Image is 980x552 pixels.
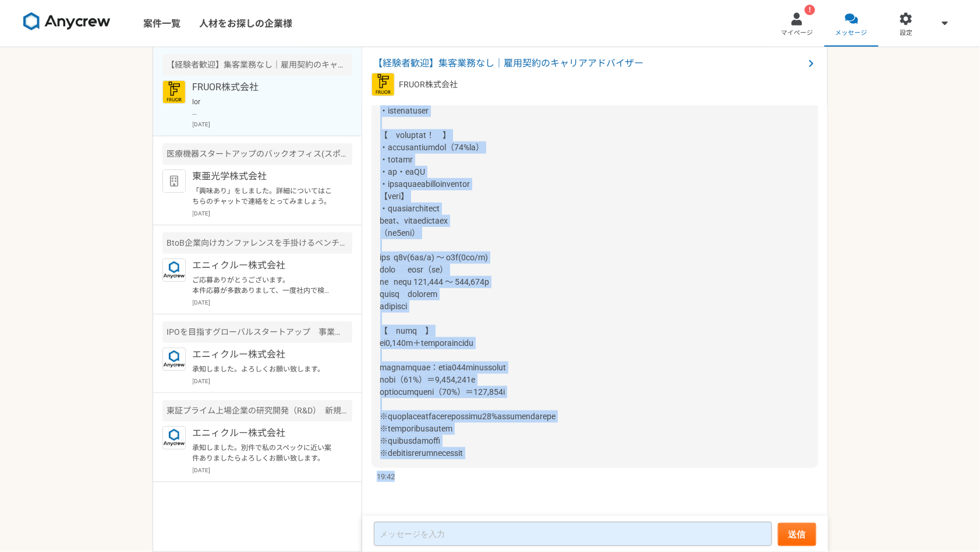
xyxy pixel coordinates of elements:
p: [DATE] [193,209,352,218]
div: 【経験者歓迎】集客業務なし｜雇用契約のキャリアアドバイザー [162,54,352,76]
span: 設定 [900,29,912,38]
img: 8DqYSo04kwAAAAASUVORK5CYII= [23,12,111,31]
span: メッセージ [836,29,868,38]
p: 東亜光学株式会社 [193,169,337,183]
p: FRUOR株式会社 [399,79,458,91]
p: ご応募ありがとうございます。 本件応募が多数ありまして、一度社内で検討してご紹介可能な際に改めてご連絡とさせていただければと思います。 よろしくお願いいたします。 尚、BtoBマーケ、コンテンツ... [193,275,337,296]
span: マイページ [781,29,813,38]
span: 【経験者歓迎】集客業務なし｜雇用契約のキャリアアドバイザー [374,56,804,70]
img: FRUOR%E3%83%AD%E3%82%B3%E3%82%99.png [162,80,186,104]
button: 送信 [778,523,816,546]
div: 医療機器スタートアップのバックオフィス(スポット、週1から可) [162,143,352,165]
p: [DATE] [193,120,352,129]
div: ! [805,5,815,15]
div: IPOを目指すグローバルスタートアップ 事業責任者候補 [162,321,352,343]
p: 承知しました。別件で私のスペックに近い案件ありましたらよろしくお願い致します。 [193,443,337,463]
p: FRUOR株式会社 [193,80,337,94]
p: 承知しました。よろしくお願い致します。 [193,364,337,374]
p: [DATE] [193,466,352,475]
img: logo_text_blue_01.png [162,426,186,450]
p: [DATE] [193,377,352,385]
img: logo_text_blue_01.png [162,348,186,371]
img: logo_text_blue_01.png [162,259,186,282]
div: BtoB企業向けカンファレンスを手掛けるベンチャーでの新規事業開発責任者を募集 [162,232,352,254]
p: lor ipsumdolorsitamet。 consecteturadipiscingelitse。 【do】 28e82t（i）29:74〜 【ut】 LABOReetd magn 〒299... [193,97,337,118]
p: エニィクルー株式会社 [193,426,337,440]
p: 「興味あり」をしました。詳細についてはこちらのチャットで連絡をとってみましょう。 [193,186,337,207]
img: default_org_logo-42cde973f59100197ec2c8e796e4974ac8490bb5b08a0eb061ff975e4574aa76.png [162,169,186,193]
div: 東証プライム上場企業の研究開発（R&D） 新規事業開発 [162,400,352,422]
span: 19:42 [377,471,395,482]
p: エニィクルー株式会社 [193,348,337,362]
p: [DATE] [193,298,352,307]
p: エニィクルー株式会社 [193,259,337,273]
img: FRUOR%E3%83%AD%E3%82%B3%E3%82%99.png [372,73,395,96]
